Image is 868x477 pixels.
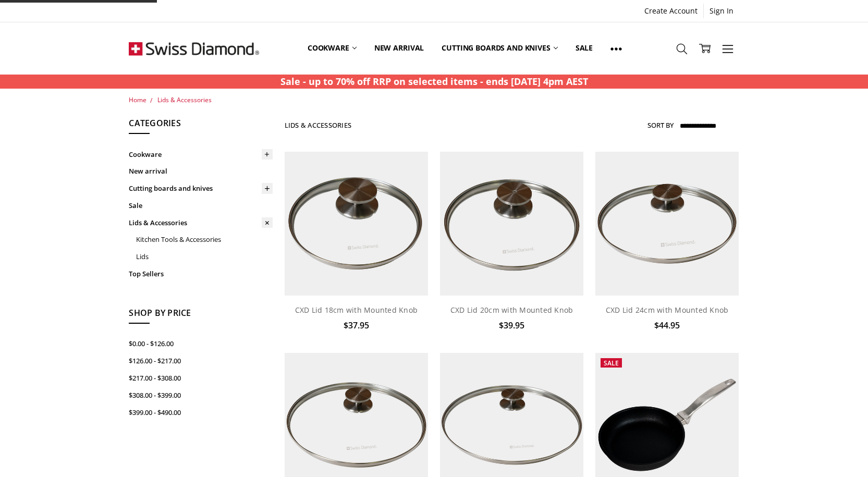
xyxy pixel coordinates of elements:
[129,335,273,352] a: $0.00 - $126.00
[129,404,273,421] a: $399.00 - $490.00
[604,359,619,368] span: Sale
[129,265,273,283] a: Top Sellers
[654,320,680,331] span: $44.95
[344,320,369,331] span: $37.95
[129,387,273,404] a: $308.00 - $399.00
[129,352,273,370] a: $126.00 - $217.00
[440,152,584,296] img: CXD Lid 20cm with Mounted Knob
[136,248,273,265] a: Lids
[433,25,567,71] a: Cutting boards and knives
[129,307,273,324] h5: Shop By Price
[129,146,273,163] a: Cookware
[567,25,602,71] a: Sale
[602,25,631,72] a: Show All
[299,25,365,71] a: Cookware
[129,214,273,231] a: Lids & Accessories
[129,370,273,387] a: $217.00 - $308.00
[647,117,674,133] label: Sort By
[450,305,573,315] a: CXD Lid 20cm with Mounted Knob
[285,121,352,129] h1: Lids & Accessories
[606,305,729,315] a: CXD Lid 24cm with Mounted Knob
[365,25,433,71] a: New arrival
[595,152,739,296] img: CXD Lid 24cm with Mounted Knob
[129,180,273,197] a: Cutting boards and knives
[295,305,418,315] a: CXD Lid 18cm with Mounted Knob
[129,117,273,134] h5: Categories
[285,152,429,296] img: CXD Lid 18cm with Mounted Knob
[129,197,273,214] a: Sale
[639,4,703,18] a: Create Account
[157,95,212,104] a: Lids & Accessories
[499,320,524,331] span: $39.95
[129,95,146,104] a: Home
[129,22,259,75] img: Free Shipping On Every Order
[280,75,588,88] strong: Sale - up to 70% off RRP on selected items - ends [DATE] 4pm AEST
[129,163,273,180] a: New arrival
[136,231,273,248] a: Kitchen Tools & Accessories
[704,4,739,18] a: Sign In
